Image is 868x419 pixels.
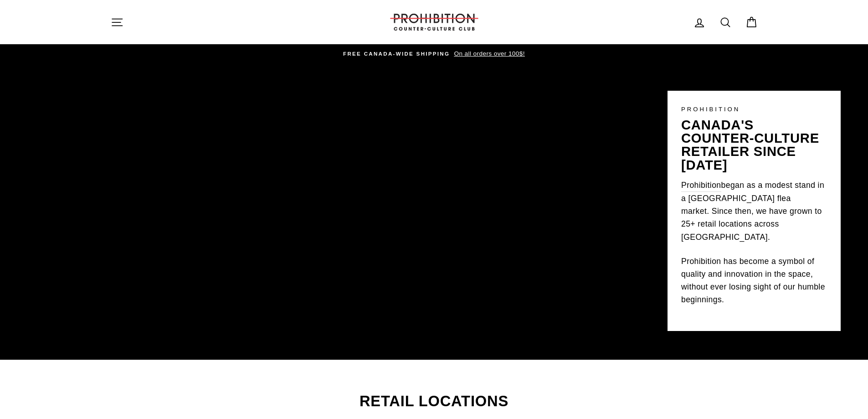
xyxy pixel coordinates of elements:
img: PROHIBITION COUNTER-CULTURE CLUB [389,14,480,31]
a: FREE CANADA-WIDE SHIPPING On all orders over 100$! [113,49,755,59]
p: PROHIBITION [681,104,827,114]
span: On all orders over 100$! [452,50,524,57]
span: FREE CANADA-WIDE SHIPPING [343,51,450,57]
p: canada's counter-culture retailer since [DATE] [681,119,827,172]
a: Prohibition [681,179,721,192]
p: Prohibition has become a symbol of quality and innovation in the space, without ever losing sight... [681,255,827,306]
h2: Retail Locations [111,394,758,409]
p: began as a modest stand in a [GEOGRAPHIC_DATA] flea market. Since then, we have grown to 25+ reta... [681,179,827,243]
